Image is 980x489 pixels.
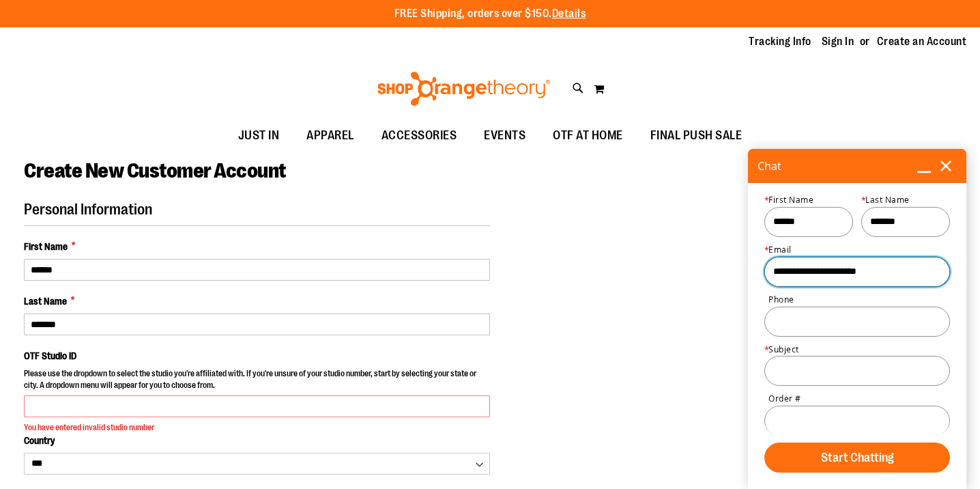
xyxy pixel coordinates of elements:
[758,155,913,177] h2: Chat
[552,8,586,20] a: Details
[637,120,756,152] a: FINAL PUSH SALE
[24,350,76,361] span: OTF Studio ID
[24,368,490,395] p: Please use the dropdown to select the studio you're affiliated with. If you're unsure of your stu...
[24,201,152,218] span: Personal Information
[822,34,854,49] a: Sign In
[935,155,957,177] button: Close dialog
[749,34,811,49] a: Tracking Info
[24,294,67,308] span: Last Name
[24,159,286,182] span: Create New Customer Account
[768,294,794,305] span: Phone
[913,155,935,177] button: Minimize chat
[861,194,867,206] span: Required
[768,344,799,354] span: Subject
[764,344,770,356] span: Required
[381,120,457,151] span: ACCESSORIES
[470,120,539,152] a: EVENTS
[24,435,55,446] span: Country
[764,443,950,473] button: Start Chatting
[553,120,623,151] span: OTF AT HOME
[764,194,770,206] span: Required
[650,120,743,151] span: FINAL PUSH SALE
[293,120,368,152] a: APPAREL
[368,120,471,152] a: ACCESSORIES
[484,120,525,151] span: EVENTS
[764,244,770,256] span: Required
[24,240,68,253] span: First Name
[24,422,490,434] div: You have entered invalid studio number
[768,393,801,404] span: Order #
[306,120,354,151] span: APPAREL
[865,194,910,205] span: Last Name
[375,72,552,106] img: Shop Orangetheory
[539,120,637,152] a: OTF AT HOME
[225,120,293,152] a: JUST IN
[238,120,280,151] span: JUST IN
[768,244,792,255] span: Email
[394,6,586,22] p: FREE Shipping, orders over $150.
[768,194,813,205] span: First Name
[877,34,967,49] a: Create an Account
[769,451,945,464] span: Start Chatting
